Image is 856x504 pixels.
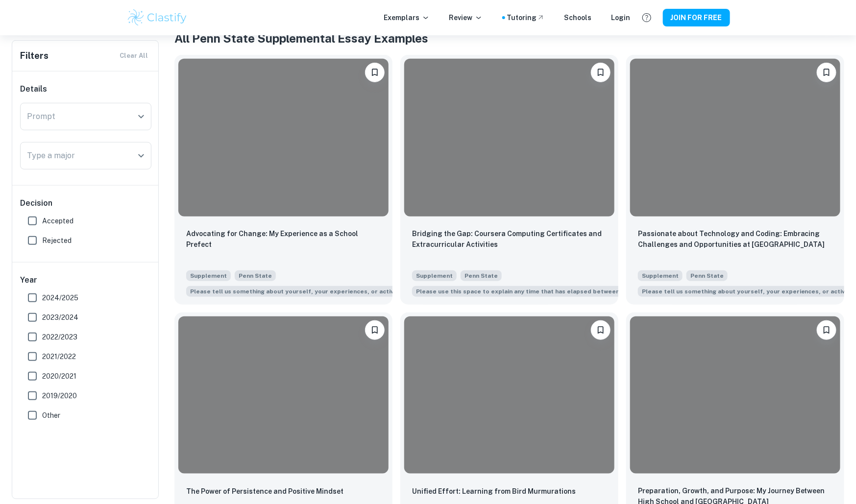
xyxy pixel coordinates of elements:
span: 2019/2020 [42,390,77,401]
button: Please log in to bookmark exemplars [591,320,611,340]
a: Please log in to bookmark exemplarsBridging the Gap: Coursera Computing Certificates and Extracur... [400,55,618,305]
span: Penn State [686,270,728,281]
button: Open [134,110,148,123]
span: 2021/2022 [42,351,76,362]
span: Other [42,410,60,421]
span: 2023/2024 [42,312,78,323]
span: Please use this space to explain any time that has elapsed between your high school graduation an... [412,285,649,297]
span: Supplement [186,270,231,281]
span: Supplement [638,270,683,281]
h6: Filters [20,49,49,63]
span: 2022/2023 [42,332,77,342]
span: Rejected [42,235,72,246]
p: Exemplars [384,12,430,23]
h6: Decision [20,197,151,209]
p: The Power of Persistence and Positive Mindset [186,486,343,497]
p: Passionate about Technology and Coding: Embracing Challenges and Opportunities at Penn State [638,228,832,250]
button: JOIN FOR FREE [663,9,730,26]
button: Open [134,149,148,163]
span: Please use this space to explain any time that has elapsed between your hig [416,287,645,296]
span: 2024/2025 [42,292,78,303]
span: Penn State [461,270,502,281]
a: Please log in to bookmark exemplarsAdvocating for Change: My Experience as a School PrefectSupple... [174,55,392,305]
a: Tutoring [507,12,545,23]
h1: All Penn State Supplemental Essay Examples [174,29,844,47]
p: Advocating for Change: My Experience as a School Prefect [186,228,381,250]
h6: Year [20,274,151,286]
p: Unified Effort: Learning from Bird Murmurations [412,486,576,497]
span: Please tell us something about yourself, your experiences, or activities th [190,287,415,296]
span: 2020/2021 [42,371,76,382]
button: Please log in to bookmark exemplars [365,63,385,82]
p: Bridging the Gap: Coursera Computing Certificates and Extracurricular Activities [412,228,607,250]
button: Please log in to bookmark exemplars [591,63,611,82]
h6: Details [20,83,151,95]
span: Penn State [235,270,276,281]
button: Please log in to bookmark exemplars [365,320,385,340]
a: Login [611,12,631,23]
span: Supplement [412,270,457,281]
a: Please log in to bookmark exemplarsPassionate about Technology and Coding: Embracing Challenges a... [626,55,844,305]
button: Help and Feedback [638,9,655,26]
p: Review [449,12,483,23]
a: Schools [564,12,592,23]
span: Please tell us something about yourself, your experiences, or activities that you believe would r... [186,285,418,297]
button: Please log in to bookmark exemplars [817,320,836,340]
button: Please log in to bookmark exemplars [817,63,836,82]
span: Accepted [42,216,73,226]
img: Clastify logo [126,8,189,27]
